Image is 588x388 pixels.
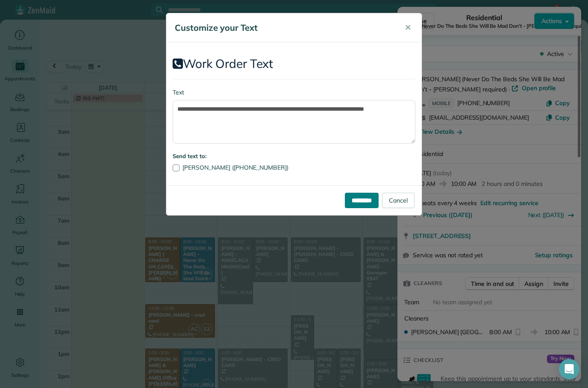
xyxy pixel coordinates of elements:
strong: Send text to: [173,153,206,159]
div: Open Intercom Messenger [559,359,579,379]
h2: Work Order Text [173,57,415,71]
span: [PERSON_NAME] ([PHONE_NUMBER]) [182,164,288,171]
a: Cancel [382,193,415,208]
span: ✕ [405,23,411,32]
h5: Customize your Text [175,22,393,34]
label: Text [173,88,415,97]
